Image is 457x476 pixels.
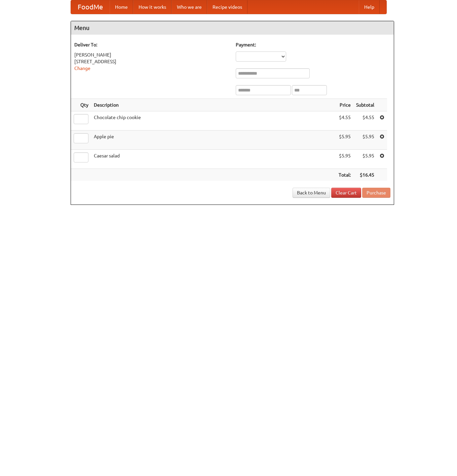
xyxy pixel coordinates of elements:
[91,111,336,131] td: Chocolate chip cookie
[353,111,377,131] td: $4.55
[91,99,336,111] th: Description
[91,131,336,150] td: Apple pie
[71,99,91,111] th: Qty
[353,150,377,169] td: $5.95
[110,0,133,14] a: Home
[353,131,377,150] td: $5.95
[74,58,229,65] div: [STREET_ADDRESS]
[71,21,394,35] h4: Menu
[236,41,390,48] h5: Payment:
[336,150,353,169] td: $5.95
[353,99,377,111] th: Subtotal
[133,0,172,14] a: How it works
[172,0,207,14] a: Who we are
[353,169,377,181] th: $16.45
[336,99,353,111] th: Price
[362,188,390,198] button: Purchase
[331,188,361,198] a: Clear Cart
[207,0,247,14] a: Recipe videos
[336,111,353,131] td: $4.55
[74,66,90,71] a: Change
[336,169,353,181] th: Total:
[91,150,336,169] td: Caesar salad
[293,188,330,198] a: Back to Menu
[359,0,380,14] a: Help
[74,41,229,48] h5: Deliver To:
[74,51,229,58] div: [PERSON_NAME]
[336,131,353,150] td: $5.95
[71,0,110,14] a: FoodMe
